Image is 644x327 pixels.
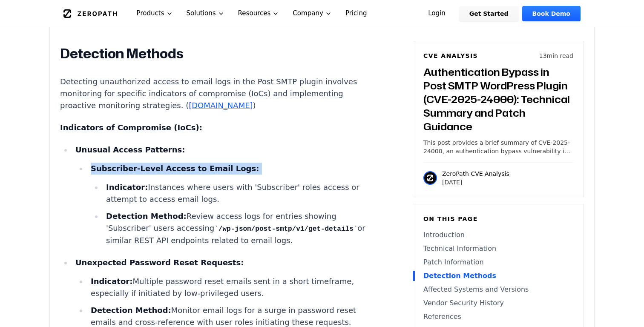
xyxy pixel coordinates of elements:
strong: Detection Method: [91,306,171,315]
p: This post provides a brief summary of CVE-2025-24000, an authentication bypass vulnerability in t... [423,138,573,155]
h2: Detection Methods [60,45,377,62]
strong: Detection Method: [106,212,187,221]
strong: Indicator: [91,277,132,286]
a: Login [418,6,456,21]
strong: Subscriber-Level Access to Email Logs: [91,164,259,173]
p: [DATE] [442,178,509,186]
a: Introduction [423,230,573,240]
img: ZeroPath CVE Analysis [423,171,437,185]
p: ZeroPath CVE Analysis [442,169,509,178]
p: 13 min read [539,52,573,60]
a: Get Started [459,6,519,21]
strong: Indicator: [106,183,148,192]
a: Technical Information [423,244,573,254]
h6: CVE Analysis [423,52,478,60]
strong: Unexpected Password Reset Requests: [75,258,244,267]
a: Affected Systems and Versions [423,284,573,295]
strong: Unusual Access Patterns: [75,145,185,154]
a: [DOMAIN_NAME] [189,101,253,110]
h3: Authentication Bypass in Post SMTP WordPress Plugin (CVE-2025-24000): Technical Summary and Patch... [423,65,573,133]
h6: On this page [423,215,573,223]
a: References [423,312,573,322]
code: /wp-json/post-smtp/v1/get-details [214,225,357,233]
a: Vendor Security History [423,298,573,308]
a: Patch Information [423,257,573,267]
li: Instances where users with 'Subscriber' roles access or attempt to access email logs. [103,181,377,205]
a: Book Demo [522,6,581,21]
p: Detecting unauthorized access to email logs in the Post SMTP plugin involves monitoring for speci... [60,76,377,112]
li: Multiple password reset emails sent in a short timeframe, especially if initiated by low-privileg... [87,275,377,299]
strong: Indicators of Compromise (IoCs): [60,123,202,132]
a: Detection Methods [423,271,573,281]
li: Review access logs for entries showing 'Subscriber' users accessing or similar REST API endpoints... [103,210,377,247]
